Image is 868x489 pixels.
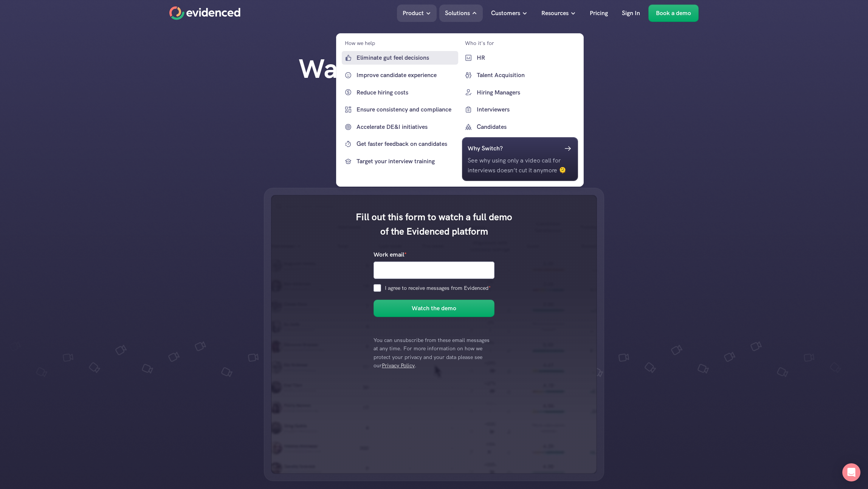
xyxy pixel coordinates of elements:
p: Get faster feedback on candidates [356,139,456,149]
p: Hiring Managers [476,87,576,97]
h6: Why Switch? [467,144,502,153]
p: I agree to receive messages from Evidenced [385,283,494,292]
a: Ensure consistency and compliance [342,103,458,116]
a: Accelerate DE&I initiatives [342,120,458,134]
a: Candidates [462,120,578,134]
p: See why using only a video call for interviews doesn’t cut it anymore 🫠 [467,156,572,175]
p: Work email [374,250,407,260]
p: Solutions [445,8,470,18]
button: Watch the demo [374,300,494,317]
div: Open Intercom Messenger [842,463,860,481]
p: You can unsubscribe from these email messages at any time. For more information on how we protect... [374,336,494,370]
a: Pricing [584,5,614,22]
p: Reduce hiring costs [356,87,456,97]
p: HR [476,53,576,63]
p: Customers [491,8,520,18]
h6: Watch the demo [412,303,456,313]
p: Ensure consistency and compliance [356,105,456,115]
a: Talent Acquisition [462,68,578,82]
h4: Fill out this form to watch a full demo of the Evidenced platform [355,210,513,238]
a: Eliminate gut feel decisions [342,51,458,65]
p: Who it's for [465,39,494,47]
p: Talent Acquisition [476,70,576,80]
p: Sign In [622,8,640,18]
a: Improve candidate experience [342,68,458,82]
a: HR [462,51,578,65]
p: Pricing [590,8,608,18]
p: Resources [541,8,569,18]
a: Home [169,6,240,20]
a: Target your interview training [342,155,458,168]
a: Sign In [616,5,646,22]
a: Hiring Managers [462,85,578,99]
p: Target your interview training [356,156,456,166]
p: Candidates [476,122,576,132]
a: Get faster feedback on candidates [342,137,458,151]
p: Book a demo [656,8,691,18]
a: Book a demo [648,5,699,22]
p: Improve candidate experience [356,70,456,80]
p: Interviewers [476,105,576,115]
p: Product [403,8,424,18]
a: Privacy Policy [382,362,415,369]
a: Reduce hiring costs [342,85,458,99]
input: Work email* [374,261,494,279]
p: How we help [345,39,375,47]
a: Interviewers [462,103,578,116]
p: Eliminate gut feel decisions [356,53,456,63]
p: Accelerate DE&I initiatives [356,122,456,132]
h1: Watch a quick demo of Evidenced [283,53,585,116]
a: Why Switch?See why using only a video call for interviews doesn’t cut it anymore 🫠 [462,137,578,181]
input: I agree to receive messages from Evidenced* [374,284,381,292]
